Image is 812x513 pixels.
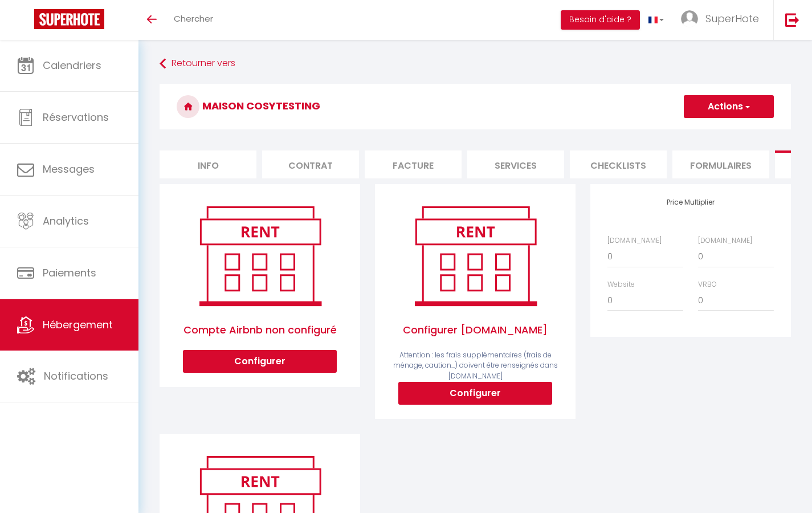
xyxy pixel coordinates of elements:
button: Besoin d'aide ? [561,10,640,30]
span: Calendriers [43,58,101,72]
img: rent.png [403,201,548,311]
li: Formulaires [672,150,769,178]
li: Contrat [262,150,359,178]
span: Compte Airbnb non configuré [177,311,343,349]
span: Configurer [DOMAIN_NAME] [392,311,558,349]
img: Super Booking [34,9,104,29]
button: Actions [684,95,774,118]
label: Website [607,279,635,290]
span: SuperHote [705,11,759,26]
li: Info [160,150,256,178]
li: Facture [365,150,462,178]
li: Checklists [570,150,667,178]
button: Ouvrir le widget de chat LiveChat [9,5,43,39]
span: Notifications [44,369,108,383]
button: Configurer [398,382,552,405]
label: [DOMAIN_NAME] [698,235,752,246]
img: ... [681,10,698,27]
img: rent.png [187,201,333,311]
iframe: Chat [764,462,803,504]
span: Analytics [43,214,89,228]
img: logout [785,13,799,27]
span: Attention : les frais supplémentaires (frais de ménage, caution...) doivent être renseignés dans ... [393,350,558,381]
h4: Price Multiplier [607,198,774,206]
span: Messages [43,162,95,176]
li: Services [467,150,564,178]
button: Configurer [183,350,337,373]
a: Retourner vers [160,54,791,74]
label: [DOMAIN_NAME] [607,235,662,246]
span: Réservations [43,110,109,124]
span: Chercher [174,13,213,25]
span: Hébergement [43,317,113,332]
label: VRBO [698,279,717,290]
span: Paiements [43,266,96,280]
h3: Maison CosyTesting [160,84,791,129]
